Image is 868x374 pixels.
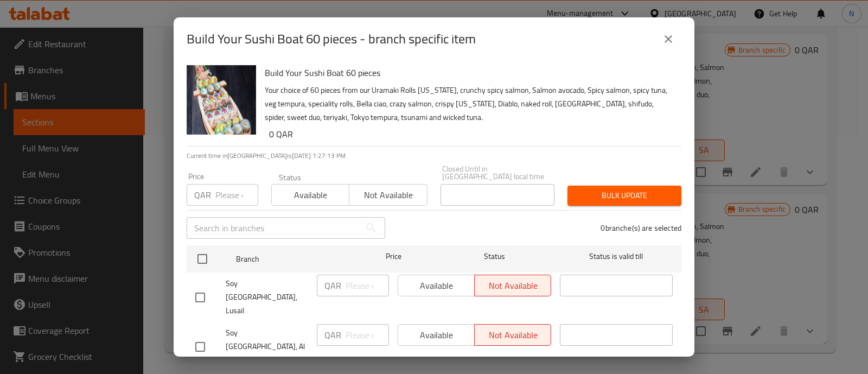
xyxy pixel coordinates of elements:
p: 0 branche(s) are selected [601,223,681,233]
button: close [655,26,681,52]
input: Please enter price [346,324,389,346]
button: Not available [349,184,427,206]
span: Branch [236,252,349,266]
h6: Build Your Sushi Boat 60 pieces [265,65,673,80]
input: Please enter price [346,275,389,296]
span: Soy [GEOGRAPHIC_DATA], Al waab [226,326,308,367]
p: QAR [324,279,341,292]
span: Status [438,250,551,263]
input: Please enter price [215,184,258,206]
span: Available [276,187,345,203]
p: QAR [324,328,341,341]
h6: 0 QAR [269,126,673,142]
span: Soy [GEOGRAPHIC_DATA], Lusail [226,277,308,318]
button: Available [271,184,349,206]
button: Bulk update [567,186,681,206]
span: Status is valid till [560,250,673,263]
h2: Build Your Sushi Boat 60 pieces - branch specific item [187,30,476,48]
span: Price [358,250,430,263]
span: Not available [354,187,423,203]
p: QAR [194,188,211,201]
p: Your choice of 60 pieces from our Uramaki Rolls [US_STATE], crunchy spicy salmon, Salmon avocado,... [265,84,673,124]
input: Search in branches [187,217,360,239]
img: Build Your Sushi Boat 60 pieces [187,65,256,135]
p: Current time in [GEOGRAPHIC_DATA] is [DATE] 1:27:13 PM [187,151,681,161]
span: Bulk update [576,189,673,202]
